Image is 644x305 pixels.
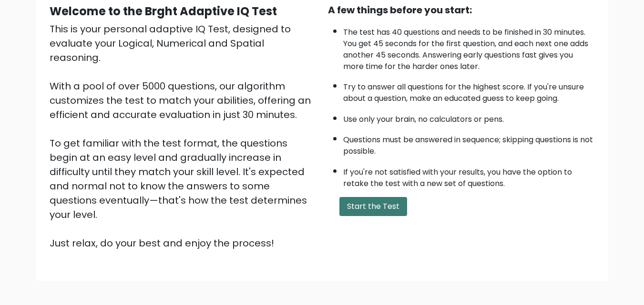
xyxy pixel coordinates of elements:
[328,3,595,17] div: A few things before you start:
[343,77,595,104] li: Try to answer all questions for the highest score. If you're unsure about a question, make an edu...
[343,129,595,157] li: Questions must be answered in sequence; skipping questions is not possible.
[343,162,595,189] li: If you're not satisfied with your results, you have the option to retake the test with a new set ...
[50,3,277,19] b: Welcome to the Brght Adaptive IQ Test
[50,22,317,250] div: This is your personal adaptive IQ Test, designed to evaluate your Logical, Numerical and Spatial ...
[339,197,407,216] button: Start the Test
[343,109,595,125] li: Use only your brain, no calculators or pens.
[343,22,595,72] li: The test has 40 questions and needs to be finished in 30 minutes. You get 45 seconds for the firs...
